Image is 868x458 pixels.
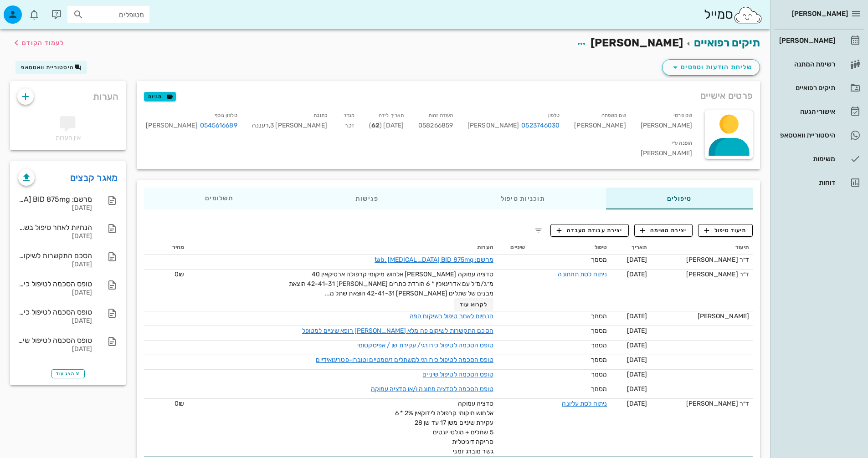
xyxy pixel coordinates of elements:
[422,371,493,378] a: טופס הסכמה לטיפול שיניים
[557,226,622,234] span: יצירת עבודת מעבדה
[606,188,753,209] div: טיפולים
[146,121,237,131] div: [PERSON_NAME]
[774,172,864,193] a: דוחות
[289,270,493,297] span: סדציה עמוקה [PERSON_NAME] אלחוש מיקומי קרפולה ארטיקאין 40 מ״ג/מ״ל עם אדרינאלין * 6 הורדת כתרים [P...
[454,298,493,311] button: לקרוא עוד
[627,327,647,335] span: [DATE]
[371,385,493,393] a: טופס הסכמה לסדציה מתונה ו/או סדציה עמוקה
[11,35,64,51] button: לעמוד הקודם
[334,108,362,136] div: זכר
[252,122,269,129] span: רעננה
[375,256,493,264] a: מרשם: tab. [MEDICAL_DATA] BID 875mg
[591,356,607,364] span: מסמך
[567,108,633,136] div: [PERSON_NAME]
[21,64,74,71] span: היסטוריית וואטסאפ
[316,356,493,364] a: טופס הסכמה לטיפול כירורגי למשתלים זיגומטיים וטוברו-פטריגואידיים
[18,261,92,269] div: [DATE]
[704,226,747,234] span: תיעוד טיפול
[774,148,864,170] a: משימות
[627,270,647,278] span: [DATE]
[601,112,626,118] small: שם משפחה
[18,223,92,232] div: הנחיות לאחר טיפול בשיקום הפה
[654,270,749,279] div: ד״ר [PERSON_NAME]
[175,270,184,278] span: 0₪
[148,92,172,101] span: תגיות
[18,195,92,204] div: מרשם: tab. [MEDICAL_DATA] BID 875mg
[777,132,835,139] div: היסטוריית וואטסאפ
[672,140,692,146] small: הופנה ע״י
[792,10,848,18] span: [PERSON_NAME]
[774,53,864,75] a: רשימת המתנה
[704,5,763,25] div: סמייל
[371,122,380,129] strong: 62
[591,371,607,378] span: מסמך
[654,399,749,408] div: ד״ר [PERSON_NAME]
[774,101,864,122] a: אישורי הגעה
[428,112,453,118] small: תעודת זהות
[777,84,835,92] div: תיקים רפואיים
[175,400,184,407] span: 0₪
[777,179,835,186] div: דוחות
[627,385,647,393] span: [DATE]
[558,270,607,278] a: ניתוח לסת תחתונה
[591,385,607,393] span: מסמך
[56,134,81,142] span: אין הערות
[460,301,488,308] span: לקרוא עוד
[774,124,864,146] a: היסטוריית וואטסאפ
[70,170,118,185] a: מאגר קבצים
[521,121,560,131] a: 0523746030
[294,188,440,209] div: פגישות
[654,255,749,265] div: ד״ר [PERSON_NAME]
[18,346,92,353] div: [DATE]
[670,62,752,73] span: שליחת הודעות וטפסים
[18,233,92,240] div: [DATE]
[269,122,327,129] span: [PERSON_NAME] 3
[640,226,687,234] span: יצירת משימה
[467,121,560,131] div: [PERSON_NAME]
[591,312,607,320] span: מסמך
[144,92,176,101] button: תגיות
[662,59,760,76] button: שליחת הודעות וטפסים
[673,112,692,118] small: שם פרטי
[777,61,835,68] div: רשימת המתנה
[654,311,749,321] div: [PERSON_NAME]
[633,108,699,136] div: [PERSON_NAME]
[18,317,92,325] div: [DATE]
[591,341,607,349] span: מסמך
[27,7,32,13] span: תג
[51,369,85,378] button: הצג עוד
[591,256,607,264] span: מסמך
[627,312,647,320] span: [DATE]
[627,356,647,364] span: [DATE]
[627,400,647,407] span: [DATE]
[634,224,693,237] button: יצירת משימה
[18,336,92,345] div: טופס הסכמה לטיפול שיניים
[22,39,64,47] span: לעמוד הקודם
[694,36,760,49] a: תיקים רפואיים
[18,204,92,212] div: [DATE]
[379,112,404,118] small: תאריך לידה
[10,81,126,107] div: הערות
[774,77,864,99] a: תיקים רפואיים
[302,327,493,335] a: הסכם התקשרות לשיקום פה מלא [PERSON_NAME] רופא שיניים למטופל
[56,371,80,377] span: הצג עוד
[200,121,237,131] a: 0545616689
[144,240,188,255] th: מחיר
[777,155,835,163] div: משימות
[357,341,493,349] a: טופס הסכמה לטיפול כירורגי/ עקירת שן / אפיסקטומי
[497,240,529,255] th: שיניים
[777,37,835,44] div: [PERSON_NAME]
[733,6,763,24] img: SmileCloud logo
[410,312,493,320] a: הנחיות לאחר טיפול בשיקום הפה
[651,240,753,255] th: תיעוד
[313,112,327,118] small: כתובת
[627,256,647,264] span: [DATE]
[15,61,87,74] button: היסטוריית וואטסאפ
[418,122,453,129] span: 058266859
[139,136,699,164] div: [PERSON_NAME]
[550,224,628,237] button: יצירת עבודת מעבדה
[627,371,647,378] span: [DATE]
[529,240,611,255] th: טיפול
[269,122,270,129] span: ,
[548,112,560,118] small: טלפון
